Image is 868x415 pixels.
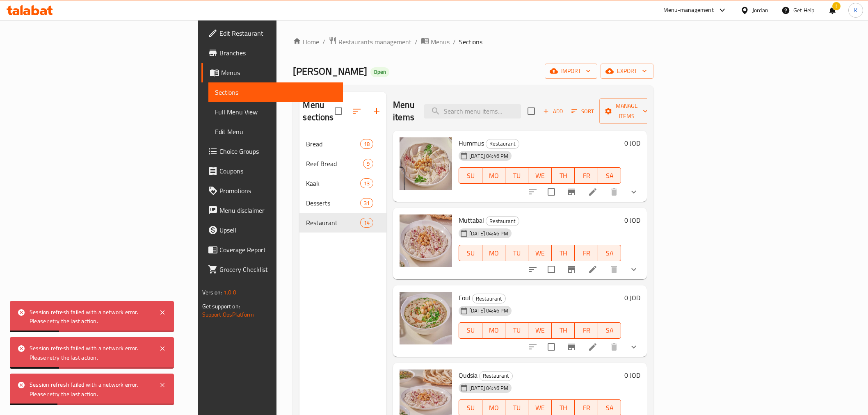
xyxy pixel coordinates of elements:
[415,37,418,47] li: /
[543,183,560,201] span: Select to update
[361,180,373,187] span: 13
[509,324,525,336] span: TU
[400,137,452,190] img: Hummus
[338,37,411,47] span: Restaurants management
[360,198,373,208] div: items
[569,105,596,118] button: Sort
[361,219,373,227] span: 14
[424,104,521,119] input: search
[215,127,336,137] span: Edit Menu
[201,161,343,181] a: Coupons
[215,87,336,97] span: Sections
[562,337,581,357] button: Branch-specific-item
[299,154,386,173] div: Reef Bread9
[201,23,343,43] a: Edit Restaurant
[219,186,336,196] span: Promotions
[370,68,389,75] span: Open
[215,107,336,117] span: Full Menu View
[201,63,343,82] a: Menus
[482,167,505,184] button: MO
[528,167,551,184] button: WE
[486,247,502,259] span: MO
[854,6,857,15] span: K
[523,260,543,279] button: sort-choices
[201,141,343,161] a: Choice Groups
[462,170,479,182] span: SU
[201,181,343,201] a: Promotions
[453,37,456,47] li: /
[459,292,471,304] span: Foul
[306,218,360,228] div: Restaurant
[201,201,343,220] a: Menu disclaimer
[578,402,594,414] span: FR
[219,146,336,156] span: Choice Groups
[486,139,519,149] div: Restaurant
[462,247,479,259] span: SU
[479,371,513,381] div: Restaurant
[459,167,482,184] button: SU
[551,66,591,76] span: import
[224,287,236,298] span: 1.0.0
[306,198,360,208] span: Desserts
[528,245,551,261] button: WE
[486,170,502,182] span: MO
[601,170,618,182] span: SA
[598,245,621,261] button: SA
[219,48,336,58] span: Branches
[473,294,505,303] span: Restaurant
[604,337,624,357] button: delete
[30,380,151,399] div: Session refresh failed with a network error. Please retry the last action.
[361,199,373,207] span: 31
[201,240,343,260] a: Coverage Report
[219,225,336,235] span: Upsell
[624,137,640,149] h6: 0 JOD
[306,139,360,149] div: Bread
[505,245,528,261] button: TU
[540,105,566,118] span: Add item
[599,98,654,124] button: Manage items
[462,402,479,414] span: SU
[509,247,525,259] span: TU
[208,122,343,141] a: Edit Menu
[466,307,512,315] span: [DATE] 04:46 PM
[306,178,360,188] div: Kaak
[299,134,386,154] div: Bread18
[472,294,506,303] div: Restaurant
[219,166,336,176] span: Coupons
[624,214,640,226] h6: 0 JOD
[552,167,575,184] button: TH
[562,182,581,202] button: Branch-specific-item
[578,324,594,336] span: FR
[588,265,598,274] a: Edit menu item
[588,187,598,197] a: Edit menu item
[30,344,151,362] div: Session refresh failed with a network error. Please retry the last action.
[555,247,571,259] span: TH
[459,137,484,149] span: Hummus
[604,182,624,202] button: delete
[575,322,598,339] button: FR
[221,68,336,78] span: Menus
[523,337,543,357] button: sort-choices
[598,167,621,184] button: SA
[361,140,373,148] span: 18
[624,292,640,303] h6: 0 JOD
[466,230,512,237] span: [DATE] 04:46 PM
[575,167,598,184] button: FR
[509,402,525,414] span: TU
[202,287,222,298] span: Version:
[624,369,640,381] h6: 0 JOD
[629,342,639,352] svg: Show Choices
[208,102,343,122] a: Full Menu View
[543,261,560,278] span: Select to update
[601,64,653,79] button: export
[370,67,389,77] div: Open
[482,322,505,339] button: MO
[330,103,347,120] span: Select all sections
[347,101,367,121] span: Sort sections
[219,245,336,255] span: Coverage Report
[486,217,519,226] span: Restaurant
[566,105,599,118] span: Sort items
[505,322,528,339] button: TU
[571,107,594,116] span: Sort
